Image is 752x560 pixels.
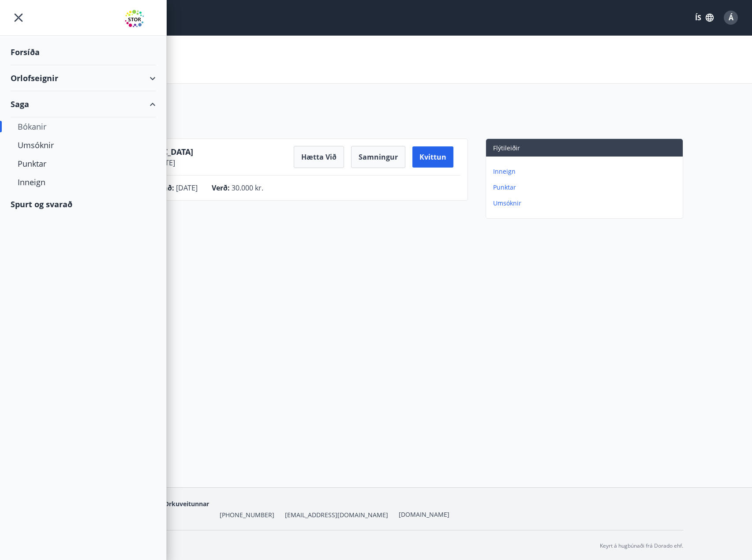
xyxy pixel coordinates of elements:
span: 30.000 kr. [232,183,263,193]
button: Á [720,7,741,28]
div: Orlofseignir [11,65,156,91]
button: ÍS [690,10,718,26]
span: [DATE] [176,183,198,193]
p: Punktar [493,183,679,192]
div: Bókanir [18,117,149,136]
p: Inneign [493,167,679,176]
button: Kvittun [412,146,453,168]
p: Umsóknir [493,199,679,208]
div: Inneign [18,173,149,191]
span: Flýtileiðir [493,144,520,152]
div: Spurt og svarað [11,191,156,217]
div: Saga [11,91,156,117]
span: Stofnað : [144,183,174,193]
span: [PHONE_NUMBER] [220,511,274,519]
button: Samningur [351,146,405,168]
img: union_logo [125,10,156,27]
div: Forsíða [11,39,156,65]
span: Verð : [212,183,230,193]
div: Umsóknir [18,136,149,154]
button: Hætta við [294,146,344,168]
button: menu [11,10,26,26]
span: Á [729,13,733,22]
div: Punktar [18,154,149,173]
p: Keyrt á hugbúnaði frá Dorado ehf. [600,542,683,550]
a: [DOMAIN_NAME] [399,510,449,519]
span: [EMAIL_ADDRESS][DOMAIN_NAME] [285,511,388,519]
